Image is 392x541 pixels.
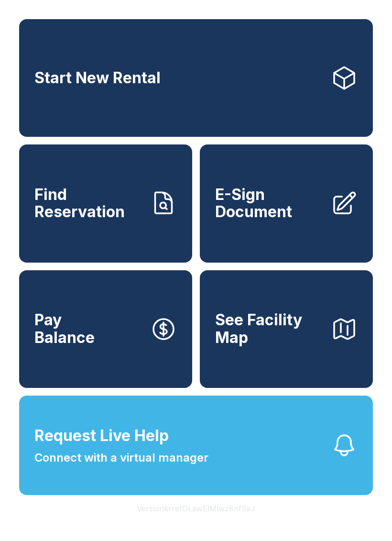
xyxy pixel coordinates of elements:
button: Request Live HelpConnect with a virtual manager [19,396,373,495]
span: Find Reservation [34,186,142,221]
button: See Facility Map [200,270,373,388]
span: Connect with a virtual manager [34,449,208,466]
span: Pay Balance [34,311,95,346]
button: VersionkrrefDLawElMlwz8nfSsJ [129,495,263,522]
a: E-Sign Document [200,144,373,262]
a: Find Reservation [19,144,192,262]
span: See Facility Map [215,311,323,346]
span: Start New Rental [34,69,161,87]
span: E-Sign Document [215,186,323,221]
button: PayBalance [19,270,192,388]
a: Start New Rental [19,19,373,137]
span: Request Live Help [34,424,169,447]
